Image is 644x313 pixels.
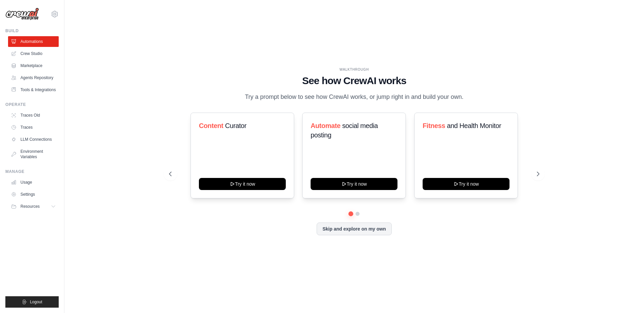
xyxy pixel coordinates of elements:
[8,110,59,121] a: Traces Old
[169,75,539,87] h1: See how CrewAI works
[311,122,378,139] span: social media posting
[20,204,40,209] span: Resources
[423,178,509,190] button: Try it now
[8,146,59,162] a: Environment Variables
[447,122,501,129] span: and Health Monitor
[169,67,539,72] div: WALKTHROUGH
[225,122,247,129] span: Curator
[8,189,59,200] a: Settings
[8,36,59,47] a: Automations
[8,84,59,95] a: Tools & Integrations
[311,122,340,129] span: Automate
[317,223,391,235] button: Skip and explore on my own
[5,169,59,174] div: Manage
[8,134,59,145] a: LLM Connections
[30,299,42,305] span: Logout
[5,296,59,308] button: Logout
[241,92,467,102] p: Try a prompt below to see how CrewAI works, or jump right in and build your own.
[5,8,39,20] img: Logo
[8,201,59,212] button: Resources
[5,28,59,34] div: Build
[423,122,445,129] span: Fitness
[8,177,59,188] a: Usage
[8,122,59,133] a: Traces
[311,178,397,190] button: Try it now
[199,122,223,129] span: Content
[199,178,286,190] button: Try it now
[8,72,59,83] a: Agents Repository
[8,48,59,59] a: Crew Studio
[5,102,59,107] div: Operate
[8,60,59,71] a: Marketplace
